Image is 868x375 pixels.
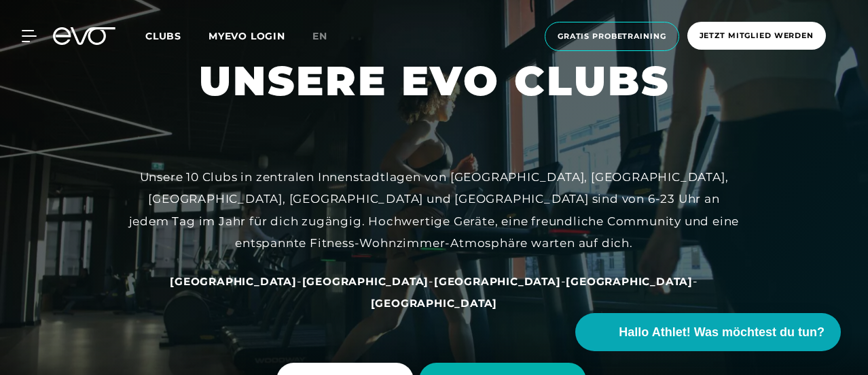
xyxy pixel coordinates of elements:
span: [GEOGRAPHIC_DATA] [434,275,561,288]
span: [GEOGRAPHIC_DATA] [302,275,429,288]
span: en [312,30,327,42]
span: Jetzt Mitglied werden [700,30,814,42]
span: Clubs [145,30,181,42]
span: [GEOGRAPHIC_DATA] [566,275,693,288]
span: Gratis Probetraining [558,31,666,42]
a: [GEOGRAPHIC_DATA] [371,296,498,310]
h1: UNSERE EVO CLUBS [199,54,670,108]
a: MYEVO LOGIN [209,30,285,42]
a: Jetzt Mitglied werden [683,22,830,51]
button: Hallo Athlet! Was möchtest du tun? [575,313,841,351]
a: Gratis Probetraining [541,22,683,51]
a: [GEOGRAPHIC_DATA] [302,274,429,288]
a: [GEOGRAPHIC_DATA] [170,274,297,288]
span: [GEOGRAPHIC_DATA] [170,275,297,288]
div: Unsere 10 Clubs in zentralen Innenstadtlagen von [GEOGRAPHIC_DATA], [GEOGRAPHIC_DATA], [GEOGRAPHI... [128,166,740,254]
span: Hallo Athlet! Was möchtest du tun? [619,323,825,342]
a: en [312,29,344,44]
a: [GEOGRAPHIC_DATA] [566,274,693,288]
a: Clubs [145,29,209,42]
div: - - - - [128,270,740,314]
a: [GEOGRAPHIC_DATA] [434,274,561,288]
